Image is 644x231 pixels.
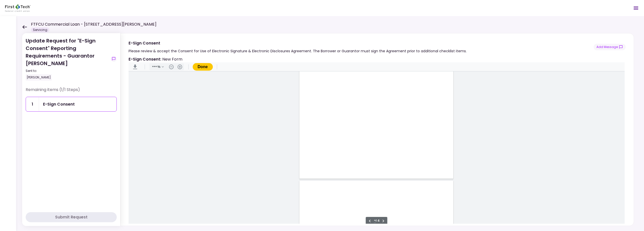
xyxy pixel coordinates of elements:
[120,33,634,226] div: E-Sign ConsentPlease review & accept the Consent for Use of Electronic Signature & Electronic Dis...
[26,212,117,222] button: Submit Request
[129,48,467,54] div: Please review & accept the Consent for Use of Electronic Signature & Electronic Disclosures Agree...
[26,69,109,73] div: Sent to:
[26,97,117,112] a: 1E-Sign Consent
[43,101,75,107] div: E-Sign Consent
[26,97,39,111] div: 1
[26,74,52,81] div: [PERSON_NAME]
[26,37,109,81] div: Update Request for "E-Sign Consent" Reporting Requirements - Guarantor [PERSON_NAME]
[594,44,626,50] button: show-messages
[55,214,88,220] div: Submit Request
[129,40,467,46] div: E-Sign Consent
[129,56,161,62] strong: E-Sign Consent :
[26,87,117,97] div: Remaining items (1/1 Steps)
[31,27,49,32] div: Servicing
[111,56,117,62] button: show-messages
[31,21,156,27] h1: FTFCU Commercial Loan - [STREET_ADDRESS][PERSON_NAME]
[129,56,182,62] div: New Form
[5,4,30,12] img: Partner icon
[630,2,642,14] button: Open menu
